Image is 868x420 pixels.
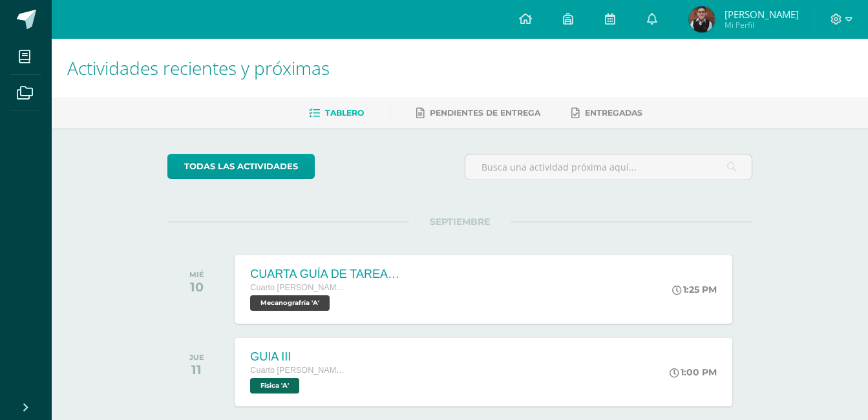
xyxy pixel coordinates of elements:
span: SEPTIEMBRE [409,216,511,227]
a: Pendientes de entrega [416,103,540,123]
span: Física 'A' [250,378,299,394]
a: Entregadas [571,103,642,123]
div: 10 [189,279,204,295]
div: 1:00 PM [670,366,717,378]
span: Entregadas [585,108,642,118]
img: 455bf766dc1d11c7e74e486f8cbc5a2b.png [689,6,715,32]
span: Actividades recientes y próximas [67,56,330,80]
span: Cuarto [PERSON_NAME]. CCLL en Computación [250,366,347,375]
span: Tablero [325,108,364,118]
span: Cuarto [PERSON_NAME]. CCLL en Computación [250,283,347,292]
a: todas las Actividades [167,154,315,179]
div: MIÉ [189,270,204,279]
input: Busca una actividad próxima aquí... [465,154,752,180]
div: CUARTA GUÍA DE TAREAS DEL CUARTO BIMESTRE [250,268,405,281]
div: 1:25 PM [672,284,717,295]
a: Tablero [309,103,364,123]
span: Mi Perfil [725,19,799,30]
span: Pendientes de entrega [430,108,540,118]
div: JUE [189,353,204,362]
div: 11 [189,362,204,377]
span: Mecanografría 'A' [250,295,330,311]
span: [PERSON_NAME] [725,8,799,21]
div: GUIA III [250,350,347,364]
